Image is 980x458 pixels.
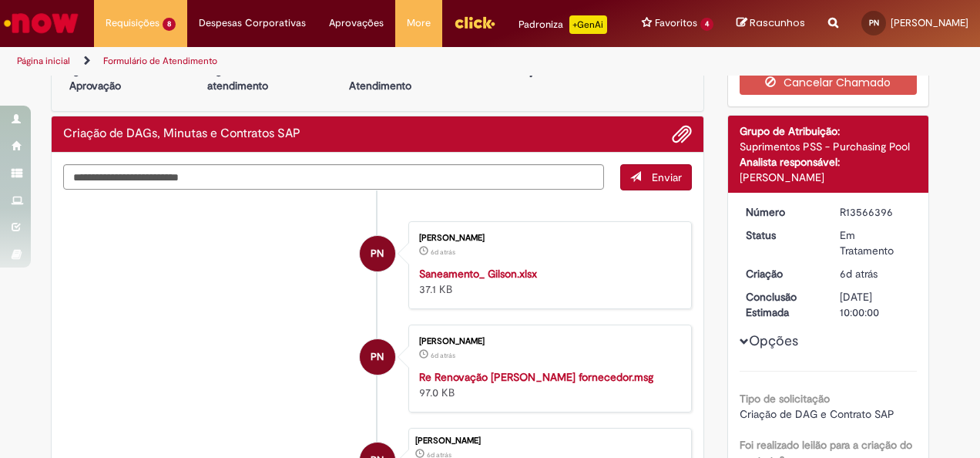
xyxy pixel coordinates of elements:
[371,235,384,272] span: PN
[419,337,676,346] div: [PERSON_NAME]
[200,62,275,93] p: Aguardando atendimento
[58,62,133,93] p: Aguardando Aprovação
[431,351,455,360] time: 25/09/2025 12:14:20
[734,204,829,220] dt: Número
[840,267,878,281] time: 25/09/2025 12:16:36
[431,351,455,360] span: 6d atrás
[672,124,692,144] button: Adicionar anexos
[840,266,911,281] div: 25/09/2025 12:16:36
[740,170,918,185] div: [PERSON_NAME]
[840,227,911,258] div: Em Tratamento
[740,139,918,154] div: Suprimentos PSS - Purchasing Pool
[840,267,878,281] span: 6d atrás
[329,15,384,31] span: Aprovações
[891,16,968,29] span: [PERSON_NAME]
[431,248,455,257] time: 25/09/2025 12:16:32
[360,236,395,271] div: Paula Franciosi Nardini
[740,70,918,95] button: Cancelar Chamado
[840,289,911,320] div: [DATE] 10:00:00
[740,154,918,170] div: Analista responsável:
[103,55,217,67] a: Formulário de Atendimento
[419,234,676,243] div: [PERSON_NAME]
[740,123,918,139] div: Grupo de Atribuição:
[419,267,537,281] a: Saneamento_ Gilson.xlsx
[419,369,676,400] div: 97.0 KB
[869,18,879,28] span: PN
[840,204,911,220] div: R13566396
[700,18,713,31] span: 4
[63,164,604,190] textarea: Digite sua mensagem aqui...
[652,170,682,184] span: Enviar
[199,15,306,31] span: Despesas Corporativas
[569,15,607,34] p: +GenAi
[2,8,81,39] img: ServiceNow
[620,164,692,190] button: Enviar
[163,18,176,31] span: 8
[734,266,829,281] dt: Criação
[407,15,431,31] span: More
[740,392,830,406] b: Tipo de solicitação
[419,370,653,384] a: Re Renovação [PERSON_NAME] fornecedor.msg
[360,339,395,375] div: Paula Franciosi Nardini
[371,338,384,375] span: PN
[740,407,894,421] span: Criação de DAG e Contrato SAP
[63,127,300,141] h2: Criação de DAGs, Minutas e Contratos SAP Histórico de tíquete
[519,15,607,34] div: Padroniza
[655,15,697,31] span: Favoritos
[415,436,683,446] div: [PERSON_NAME]
[17,55,70,67] a: Página inicial
[419,266,676,297] div: 37.1 KB
[106,15,159,31] span: Requisições
[431,248,455,257] span: 6d atrás
[734,289,829,320] dt: Conclusão Estimada
[737,16,805,31] a: Rascunhos
[750,15,805,30] span: Rascunhos
[454,11,495,34] img: click_logo_yellow_360x200.png
[12,47,642,76] ul: Trilhas de página
[343,62,418,93] p: Em Atendimento
[734,227,829,243] dt: Status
